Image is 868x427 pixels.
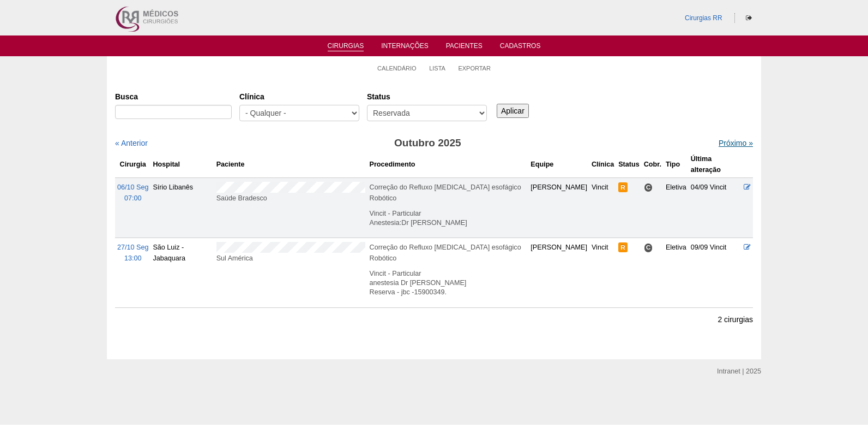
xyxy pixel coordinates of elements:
div: [editar] [370,201,385,212]
td: São Luiz - Jabaquara [150,238,214,307]
div: Correção do Refluxo [MEDICAL_DATA] esofágico Robótico [370,242,527,264]
div: Saúde Bradesco [216,193,365,204]
a: Próximo » [719,139,753,147]
label: Status [367,91,487,102]
th: Paciente [214,151,367,178]
span: 06/10 Seg [117,183,148,191]
th: Hospital [150,151,214,178]
span: Consultório [644,183,653,192]
th: Cobr. [642,151,664,178]
td: [PERSON_NAME] [528,238,589,307]
a: 06/10 Seg 07:00 [117,183,148,202]
a: Internações [381,42,429,53]
div: Sul América [216,253,365,264]
a: Lista [429,64,445,72]
td: Eletiva [664,177,689,238]
th: Última alteração [689,151,742,178]
p: 2 cirurgias [718,315,753,325]
a: Pacientes [446,42,483,53]
a: Editar [744,244,751,251]
span: Consultório [644,243,653,252]
a: Cirurgias [328,42,364,51]
a: Cadastros [500,42,541,53]
td: [PERSON_NAME] [528,177,589,238]
label: Clínica [239,91,359,102]
input: Digite os termos que você deseja procurar. [115,105,232,119]
th: Procedimento [367,151,529,178]
td: Vincit [589,238,616,307]
i: Sair [746,15,752,21]
th: Tipo [664,151,689,178]
p: Vincit - Particular Anestesia:Dr [PERSON_NAME] [370,209,527,228]
span: Reservada [618,242,628,252]
div: Intranet | 2025 [717,366,761,377]
a: 27/10 Seg 13:00 [117,244,148,262]
div: Correção do Refluxo [MEDICAL_DATA] esofágico Robótico [370,182,527,204]
th: Cirurgia [115,151,150,178]
th: Status [616,151,642,178]
a: Calendário [377,64,417,72]
td: 09/09 Vincit [689,238,742,307]
th: Equipe [528,151,589,178]
label: Busca [115,91,232,102]
td: Sírio Libanês [150,177,214,238]
th: Clínica [589,151,616,178]
h3: Outubro 2025 [268,135,587,151]
span: Reservada [618,182,628,192]
td: Vincit [589,177,616,238]
td: Eletiva [664,238,689,307]
input: Aplicar [497,104,529,118]
td: 04/09 Vincit [689,177,742,238]
a: Cirurgias RR [685,14,722,22]
span: 07:00 [124,194,142,202]
p: Vincit - Particular anestesia Dr [PERSON_NAME] Reserva - jbc -15900349. [370,269,527,297]
a: Exportar [458,64,491,72]
span: 27/10 Seg [117,244,148,251]
a: Editar [744,183,751,191]
a: « Anterior [115,139,148,147]
span: 13:00 [124,254,142,262]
